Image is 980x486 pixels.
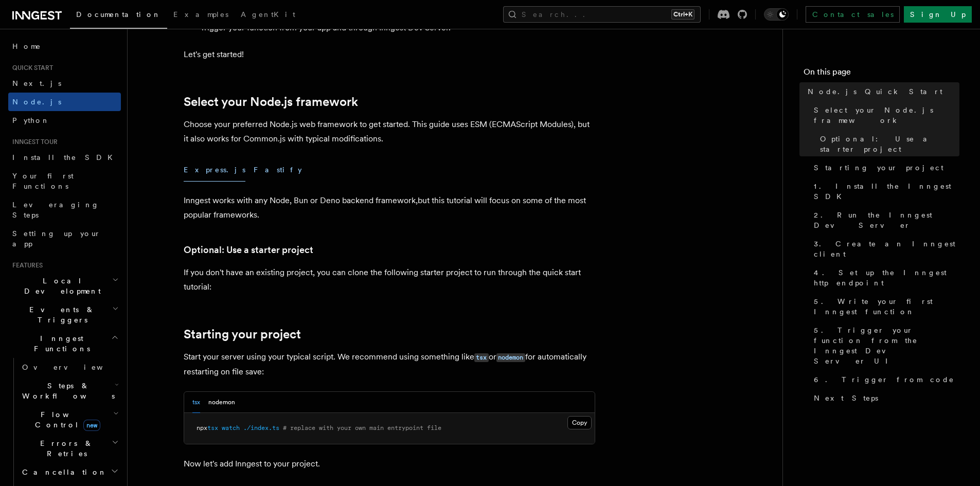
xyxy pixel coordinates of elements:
span: Inngest tour [8,138,58,146]
button: Express.js [184,158,245,182]
a: 5. Write your first Inngest function [810,292,959,321]
span: 6. Trigger from code [814,374,954,385]
p: Start your server using your typical script. We recommend using something like or for automatical... [184,350,595,379]
span: Python [12,116,50,124]
a: Starting your project [184,327,301,341]
a: Setting up your app [8,224,121,253]
span: new [83,420,100,431]
span: Node.js Quick Start [808,86,942,97]
span: Inngest Functions [8,333,111,354]
a: Select your Node.js framework [810,101,959,130]
button: tsx [192,392,200,413]
button: Copy [567,416,592,429]
a: 4. Set up the Inngest http endpoint [810,263,959,292]
p: If you don't have an existing project, you can clone the following starter project to run through... [184,265,595,294]
span: 5. Trigger your function from the Inngest Dev Server UI [814,325,959,366]
a: Node.js Quick Start [804,82,959,101]
span: Select your Node.js framework [814,105,959,125]
span: 3. Create an Inngest client [814,239,959,259]
span: 5. Write your first Inngest function [814,296,959,317]
button: Cancellation [18,463,121,481]
a: Documentation [70,3,167,29]
a: Optional: Use a starter project [816,130,959,158]
a: Next.js [8,74,121,93]
code: nodemon [496,353,525,362]
button: Steps & Workflows [18,376,121,405]
button: Events & Triggers [8,300,121,329]
span: 4. Set up the Inngest http endpoint [814,267,959,288]
h4: On this page [804,66,959,82]
span: Install the SDK [12,153,119,161]
span: Documentation [76,10,161,19]
span: Leveraging Steps [12,201,99,219]
span: Overview [22,363,128,371]
span: npx [197,424,207,431]
span: AgentKit [241,10,295,19]
a: Examples [167,3,235,28]
span: Node.js [12,98,61,106]
span: watch [222,424,240,431]
span: Events & Triggers [8,304,112,325]
a: Home [8,37,121,56]
span: tsx [207,424,218,431]
a: Optional: Use a starter project [184,243,313,257]
span: Errors & Retries [18,438,112,459]
a: Contact sales [806,6,900,23]
a: nodemon [496,352,525,362]
a: Install the SDK [8,148,121,167]
span: Next.js [12,79,61,87]
a: 5. Trigger your function from the Inngest Dev Server UI [810,321,959,370]
span: Cancellation [18,467,107,477]
p: Choose your preferred Node.js web framework to get started. This guide uses ESM (ECMAScript Modul... [184,117,595,146]
a: Next Steps [810,389,959,407]
a: 2. Run the Inngest Dev Server [810,206,959,235]
a: 6. Trigger from code [810,370,959,389]
a: Your first Functions [8,167,121,195]
span: Your first Functions [12,172,74,190]
a: Sign Up [904,6,972,23]
span: Home [12,41,41,51]
button: Search...Ctrl+K [503,6,701,23]
span: Local Development [8,276,112,296]
a: 3. Create an Inngest client [810,235,959,263]
p: Inngest works with any Node, Bun or Deno backend framework,but this tutorial will focus on some o... [184,193,595,222]
span: # replace with your own main entrypoint file [283,424,441,431]
a: Node.js [8,93,121,111]
a: Overview [18,358,121,376]
span: Next Steps [814,393,878,403]
a: 1. Install the Inngest SDK [810,177,959,206]
span: ./index.ts [243,424,279,431]
button: Errors & Retries [18,434,121,463]
button: Flow Controlnew [18,405,121,434]
code: tsx [474,353,489,362]
span: Features [8,261,43,269]
p: Now let's add Inngest to your project. [184,457,595,471]
button: Fastify [254,158,302,182]
span: 2. Run the Inngest Dev Server [814,210,959,230]
span: Flow Control [18,409,113,430]
kbd: Ctrl+K [671,9,694,20]
span: Setting up your app [12,229,101,248]
a: AgentKit [235,3,301,28]
button: Local Development [8,272,121,300]
span: Steps & Workflows [18,381,115,401]
span: 1. Install the Inngest SDK [814,181,959,202]
span: Starting your project [814,163,943,173]
a: Leveraging Steps [8,195,121,224]
p: Let's get started! [184,47,595,62]
span: Quick start [8,64,53,72]
a: Select your Node.js framework [184,95,358,109]
button: Inngest Functions [8,329,121,358]
a: Starting your project [810,158,959,177]
a: tsx [474,352,489,362]
span: Optional: Use a starter project [820,134,959,154]
a: Python [8,111,121,130]
button: Toggle dark mode [764,8,789,21]
span: Examples [173,10,228,19]
button: nodemon [208,392,235,413]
